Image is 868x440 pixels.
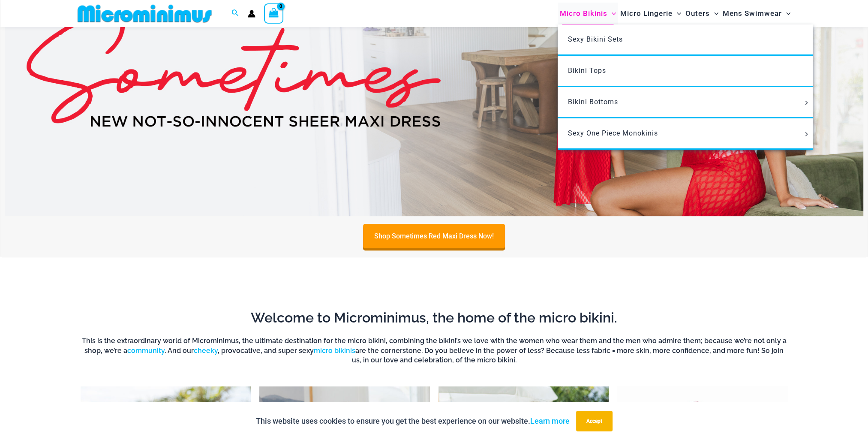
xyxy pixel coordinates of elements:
button: Accept [576,411,613,431]
a: View Shopping Cart, empty [264,3,284,23]
a: community [127,347,165,355]
span: Micro Lingerie [620,3,673,24]
span: Outers [685,3,710,24]
a: Micro BikinisMenu ToggleMenu Toggle [558,3,618,24]
nav: Site Navigation [556,1,794,26]
a: Search icon link [231,8,239,19]
a: Account icon link [248,10,255,18]
span: Mens Swimwear [723,3,782,24]
a: Micro LingerieMenu ToggleMenu Toggle [618,3,683,24]
span: Menu Toggle [607,3,616,24]
a: Bikini BottomsMenu ToggleMenu Toggle [558,87,813,118]
span: Micro Bikinis [560,3,607,24]
a: Learn more [530,416,570,425]
span: Menu Toggle [673,3,681,24]
a: Bikini Tops [558,56,813,87]
a: OutersMenu ToggleMenu Toggle [683,3,721,24]
span: Menu Toggle [802,132,811,136]
span: Bikini Tops [568,66,606,75]
p: This website uses cookies to ensure you get the best experience on our website. [256,415,570,428]
h6: This is the extraordinary world of Microminimus, the ultimate destination for the micro bikini, c... [81,336,788,365]
span: Menu Toggle [710,3,718,24]
a: micro bikinis [314,347,355,355]
span: Menu Toggle [782,3,790,24]
a: cheeky [194,347,218,355]
span: Bikini Bottoms [568,98,618,106]
a: Mens SwimwearMenu ToggleMenu Toggle [721,3,793,24]
span: Sexy One Piece Monokinis [568,129,658,137]
img: MM SHOP LOGO FLAT [74,4,215,23]
a: Sexy Bikini Sets [558,24,813,56]
span: Sexy Bikini Sets [568,35,623,43]
a: Sexy One Piece MonokinisMenu ToggleMenu Toggle [558,118,813,150]
span: Menu Toggle [802,101,811,105]
a: Shop Sometimes Red Maxi Dress Now! [363,224,505,248]
h2: Welcome to Microminimus, the home of the micro bikini. [81,309,788,327]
